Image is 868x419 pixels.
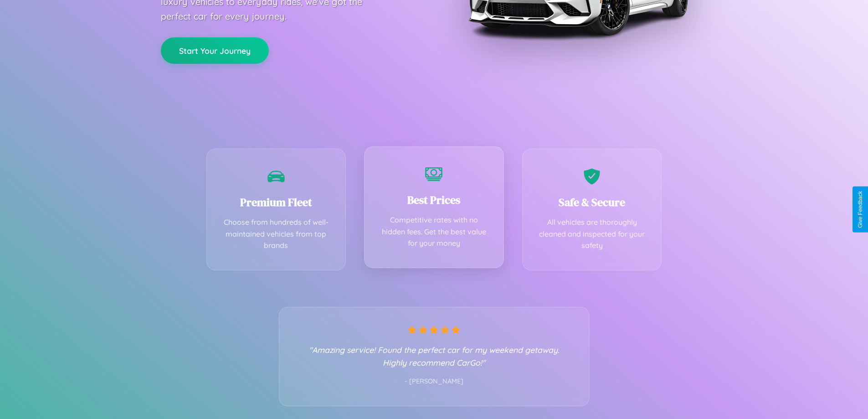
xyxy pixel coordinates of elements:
p: Competitive rates with no hidden fees. Get the best value for your money [378,214,490,249]
h3: Best Prices [378,192,490,207]
p: All vehicles are thoroughly cleaned and inspected for your safety [536,217,648,252]
div: Give Feedback [857,191,863,228]
p: "Amazing service! Found the perfect car for my weekend getaway. Highly recommend CarGo!" [298,343,571,369]
p: - [PERSON_NAME] [298,376,571,388]
h3: Premium Fleet [221,195,332,210]
h3: Safe & Secure [536,195,648,210]
button: Start Your Journey [161,37,269,64]
p: Choose from hundreds of well-maintained vehicles from top brands [221,217,332,252]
